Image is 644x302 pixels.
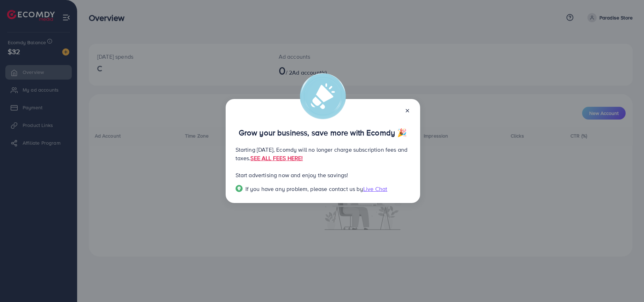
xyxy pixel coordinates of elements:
[363,185,387,193] span: Live Chat
[245,185,363,193] span: If you have any problem, please contact us by
[250,154,303,162] a: SEE ALL FEES HERE!
[236,128,410,137] p: Grow your business, save more with Ecomdy 🎉
[236,171,410,179] p: Start advertising now and enjoy the savings!
[300,73,346,119] img: alert
[236,145,410,162] p: Starting [DATE], Ecomdy will no longer charge subscription fees and taxes.
[236,185,243,192] img: Popup guide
